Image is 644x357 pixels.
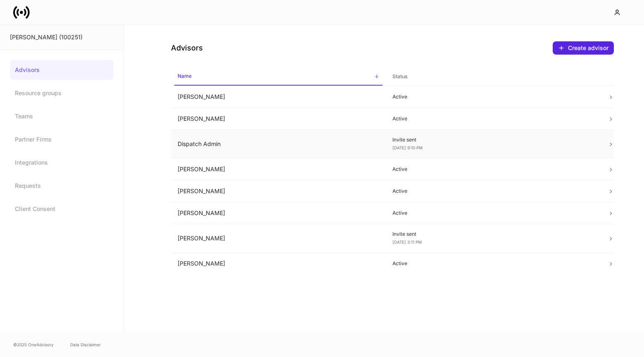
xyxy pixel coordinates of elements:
[171,86,386,108] td: [PERSON_NAME]
[568,44,608,52] div: Create advisor
[70,341,101,348] a: Data Disclaimer
[553,41,614,55] button: Create advisor
[174,68,383,86] span: Name
[392,145,423,150] span: [DATE] 9:10 PM
[10,33,114,41] div: [PERSON_NAME] (100251)
[392,93,594,100] p: Active
[392,260,594,267] p: Active
[10,153,114,173] a: Integrations
[392,231,594,237] p: Invite sent
[392,166,594,173] p: Active
[171,180,386,202] td: [PERSON_NAME]
[171,253,386,275] td: [PERSON_NAME]
[392,72,407,80] h6: Status
[392,115,594,122] p: Active
[171,130,386,158] td: Dispatch Admin
[392,210,594,216] p: Active
[10,129,114,149] a: Partner Firms
[171,108,386,130] td: [PERSON_NAME]
[392,188,594,194] p: Active
[171,224,386,253] td: [PERSON_NAME]
[10,83,114,103] a: Resource groups
[10,106,114,126] a: Teams
[10,199,114,219] a: Client Consent
[392,137,594,143] p: Invite sent
[171,158,386,180] td: [PERSON_NAME]
[171,43,203,53] h4: Advisors
[171,202,386,224] td: [PERSON_NAME]
[10,176,114,196] a: Requests
[392,240,422,244] span: [DATE] 3:11 PM
[389,68,598,85] span: Status
[10,60,114,80] a: Advisors
[178,72,192,80] h6: Name
[13,341,54,348] span: © 2025 OneAdvisory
